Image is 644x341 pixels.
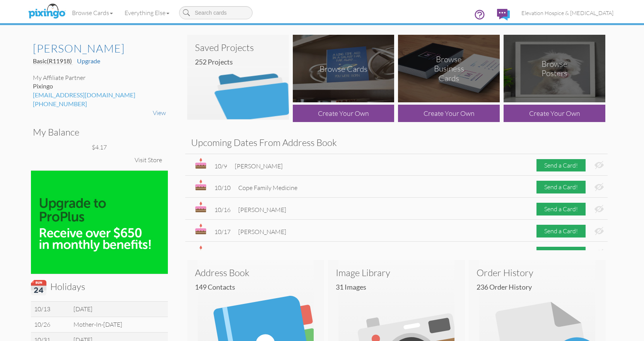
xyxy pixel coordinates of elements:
div: Browse Cards [319,64,367,73]
div: [PHONE_NUMBER] [33,100,166,109]
h3: Holidays [31,280,162,295]
div: [EMAIL_ADDRESS][DOMAIN_NAME] [33,91,166,100]
span: (R11918) [47,57,72,64]
img: bday.svg [195,202,207,212]
h3: Image Library [336,268,457,278]
td: 10/13 [31,302,71,317]
div: Send a Card! [536,203,586,215]
img: bday.svg [195,224,207,234]
div: Create Your Own [293,105,395,122]
h4: 236 Order History [477,283,604,291]
span: [PERSON_NAME] [238,250,286,258]
div: 10/10 [214,183,231,192]
h4: 252 Projects [195,58,287,66]
span: Basic [33,57,72,64]
img: bday.svg [195,180,207,190]
img: eye-ban.svg [594,205,604,213]
img: bday.svg [195,246,207,256]
img: calendar.svg [31,280,46,295]
img: browse-posters.png [504,35,605,102]
h4: 149 Contacts [195,283,322,291]
span: [PERSON_NAME] [238,206,286,214]
img: browse-cards.png [293,35,395,102]
a: Basic(R11918) [33,57,73,65]
div: Send a Card! [536,181,586,193]
a: Everything Else [119,3,175,22]
img: saved-projects2.png [187,35,289,120]
h3: Order History [477,268,598,278]
div: Send a Card! [536,159,586,172]
h3: My Balance [33,127,160,137]
img: comments.svg [497,9,510,20]
td: [DATE] [70,302,167,317]
div: Browse Business Cards [424,54,475,83]
img: bday.svg [195,158,207,169]
img: pixingo logo [26,2,67,21]
a: Elevation Hospice & [MEDICAL_DATA] [516,3,619,23]
div: Send a Card! [536,247,586,260]
span: [PERSON_NAME] [235,162,283,170]
img: eye-ban.svg [594,227,604,235]
a: View [153,109,166,117]
img: eye-ban.svg [594,161,604,169]
img: browse-business-cards.png [398,35,500,102]
div: 10/16 [214,205,231,214]
h3: Saved Projects [195,42,281,53]
img: eye-ban.svg [594,183,604,191]
span: [PERSON_NAME] [238,228,286,236]
h3: Upcoming Dates From Address Book [191,137,602,148]
div: Create Your Own [398,105,500,122]
div: My Affiliate Partner [33,73,166,82]
div: 10/9 [214,162,227,171]
a: [PERSON_NAME] [33,42,166,55]
div: Browse Posters [529,59,580,78]
td: 10/26 [31,317,71,332]
div: Create Your Own [504,105,605,122]
span: Elevation Hospice & [MEDICAL_DATA] [521,10,613,16]
td: Mother-In-[DATE] [70,317,167,332]
span: Cope Family Medicine [238,184,297,192]
div: 10/17 [214,227,231,236]
div: Send a Card! [536,225,586,238]
input: Search cards [179,6,253,19]
h2: [PERSON_NAME] [33,42,158,55]
a: Upgrade [77,57,100,64]
img: upgrade_proPlus-100.jpg [31,171,168,274]
div: $4.17 [33,143,166,152]
div: Visit Store [131,152,166,168]
h3: Address Book [195,268,316,278]
a: Browse Cards [66,3,119,22]
h4: 31 images [336,283,463,291]
div: 10/20 [214,249,231,258]
div: Pixingo [33,82,166,91]
img: eye-ban.svg [594,249,604,257]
